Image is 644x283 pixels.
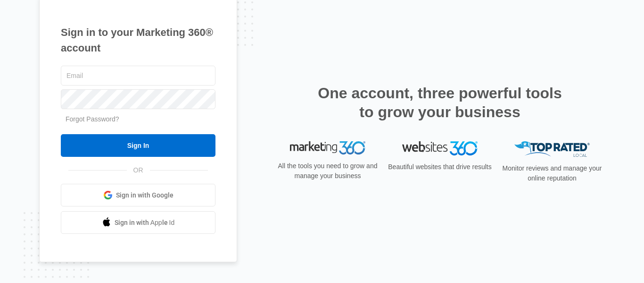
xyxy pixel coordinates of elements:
[61,25,215,56] h1: Sign in to your Marketing 360® account
[275,161,380,181] p: All the tools you need to grow and manage your business
[61,211,215,234] a: Sign in with Apple Id
[61,66,215,86] input: Email
[66,115,119,123] a: Forgot Password?
[315,84,565,121] h2: One account, three powerful tools to grow your business
[127,165,150,175] span: OR
[115,218,175,228] span: Sign in with Apple Id
[514,141,590,157] img: Top Rated Local
[61,134,215,157] input: Sign In
[387,162,493,172] p: Beautiful websites that drive results
[61,184,215,206] a: Sign in with Google
[290,141,365,154] img: Marketing 360
[499,163,605,183] p: Monitor reviews and manage your online reputation
[402,141,478,155] img: Websites 360
[116,190,173,200] span: Sign in with Google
